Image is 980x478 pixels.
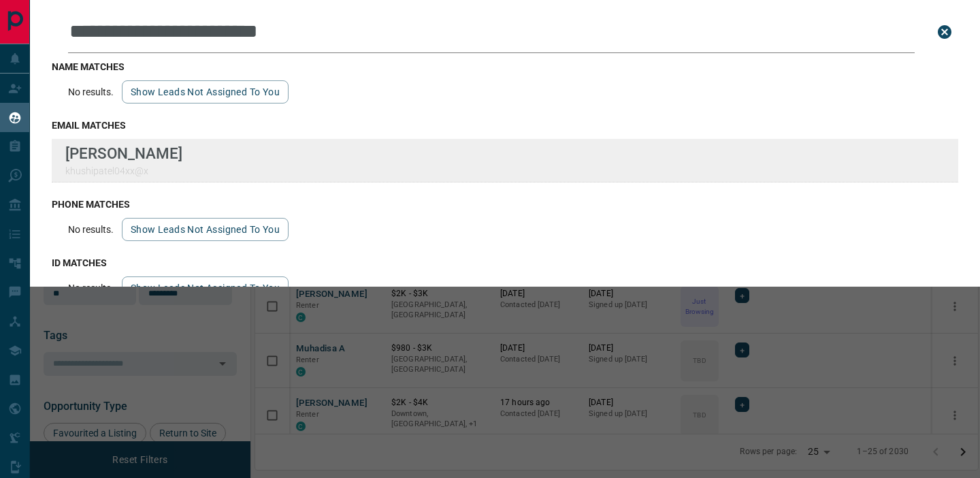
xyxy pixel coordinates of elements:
h3: email matches [52,120,958,131]
button: show leads not assigned to you [122,218,289,241]
p: No results. [68,224,114,235]
button: show leads not assigned to you [122,276,289,300]
h3: id matches [52,257,958,268]
p: khushipatel04xx@x [65,165,182,176]
p: No results. [68,283,114,293]
p: No results. [68,86,114,97]
h3: name matches [52,61,958,72]
p: [PERSON_NAME] [65,144,182,162]
button: close search bar [931,18,958,46]
button: show leads not assigned to you [122,80,289,103]
h3: phone matches [52,199,958,210]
